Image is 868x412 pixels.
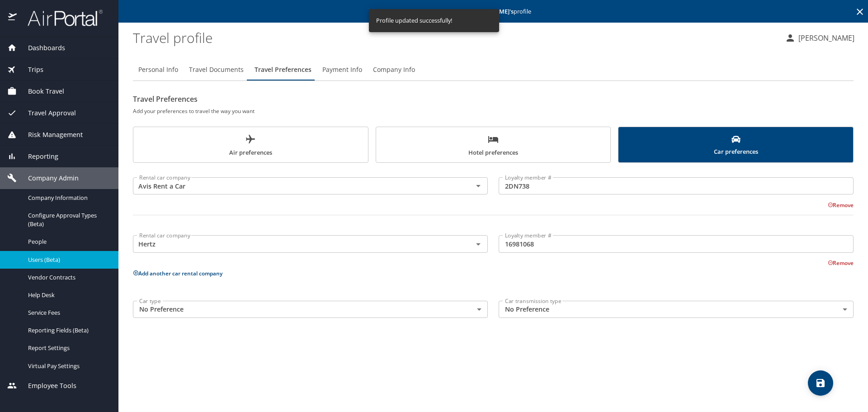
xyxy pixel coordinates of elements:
[796,33,854,43] p: [PERSON_NAME]
[624,135,848,157] span: Car preferences
[28,344,108,352] span: Report Settings
[17,152,58,161] span: Reporting
[138,64,178,76] span: Personal Info
[28,256,108,264] span: Users (Beta)
[136,238,458,250] input: Select a rental car company
[17,173,79,183] span: Company Admin
[255,64,311,76] span: Travel Preferences
[28,308,108,317] span: Service Fees
[808,370,833,396] button: save
[322,64,362,76] span: Payment Info
[133,270,222,277] button: Add another car rental company
[472,238,485,251] button: Open
[133,92,854,106] h2: Travel Preferences
[139,134,363,158] span: Air preferences
[472,180,485,192] button: Open
[17,65,43,75] span: Trips
[133,301,488,318] div: No Preference
[17,108,76,118] span: Travel Approval
[28,362,108,370] span: Virtual Pay Settings
[133,24,778,52] h1: Travel profile
[28,326,108,335] span: Reporting Fields (Beta)
[828,201,854,209] button: Remove
[189,64,244,76] span: Travel Documents
[18,9,103,27] img: airportal-logo.png
[133,106,854,116] h6: Add your preferences to travel the way you want
[373,64,415,76] span: Company Info
[8,9,18,27] img: icon-airportal.png
[17,130,83,140] span: Risk Management
[828,259,854,267] button: Remove
[17,86,64,96] span: Book Travel
[28,237,108,246] span: People
[499,301,854,318] div: No Preference
[17,381,76,391] span: Employee Tools
[17,43,65,53] span: Dashboards
[28,211,108,228] span: Configure Approval Types (Beta)
[28,273,108,282] span: Vendor Contracts
[28,194,108,202] span: Company Information
[28,291,108,299] span: Help Desk
[136,180,458,192] input: Select a rental car company
[376,12,452,29] div: Profile updated successfully!
[133,127,854,163] div: scrollable force tabs example
[121,9,865,14] p: Editing profile
[133,59,854,81] div: Profile
[781,30,858,46] button: [PERSON_NAME]
[382,134,605,158] span: Hotel preferences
